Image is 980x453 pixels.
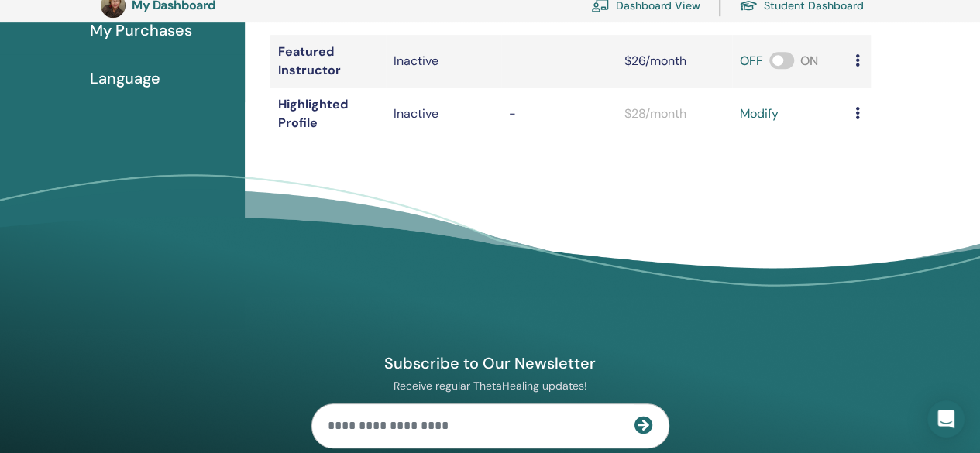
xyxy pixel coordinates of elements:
td: Highlighted Profile [270,88,386,140]
span: Language [90,67,160,90]
div: Inactive [394,52,493,70]
div: Open Intercom Messenger [927,400,965,438]
a: modify [740,105,779,123]
span: - [509,105,516,122]
span: ON [800,53,818,69]
span: OFF [740,53,763,69]
p: Inactive [394,105,493,123]
p: Receive regular ThetaHealing updates! [311,379,669,393]
span: $26/month [624,53,686,69]
span: $28/month [624,105,686,122]
h4: Subscribe to Our Newsletter [311,353,669,373]
td: Featured Instructor [270,35,386,88]
span: My Purchases [90,19,192,42]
